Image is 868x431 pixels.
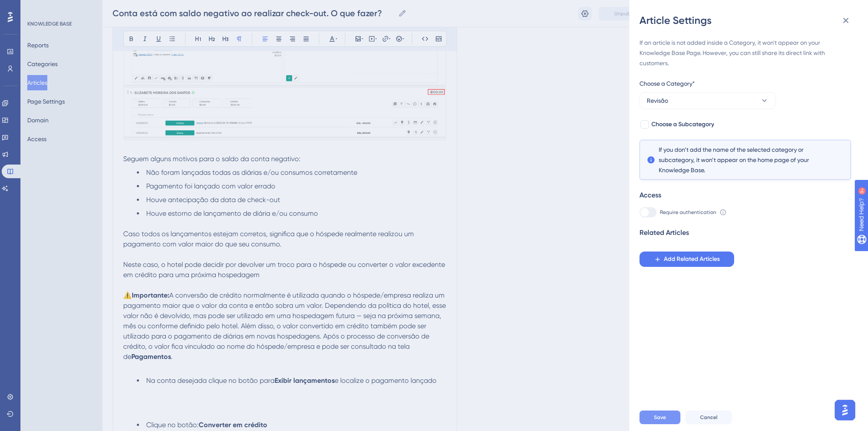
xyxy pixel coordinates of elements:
button: Save [639,411,680,424]
div: Article Settings [639,14,858,27]
span: Choose a Category* [639,78,695,89]
span: Cancel [700,414,718,421]
span: Choose a Subcategory [651,119,714,130]
button: Cancel [686,411,732,424]
div: If an article is not added inside a Category, it won't appear on your Knowledge Base Page. Howeve... [639,38,851,68]
iframe: UserGuiding AI Assistant Launcher [832,397,858,423]
span: Need Help? [20,2,53,12]
span: Add Related Articles [664,254,720,264]
div: Access [639,190,661,200]
span: Require authentication [660,209,716,216]
button: Revisão [639,92,776,109]
span: Save [654,414,666,421]
span: If you don’t add the name of the selected category or subcategory, it won’t appear on the home pa... [659,145,832,175]
span: Revisão [647,95,668,106]
div: 9+ [58,4,63,11]
button: Add Related Articles [639,252,734,267]
div: Related Articles [639,228,689,238]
